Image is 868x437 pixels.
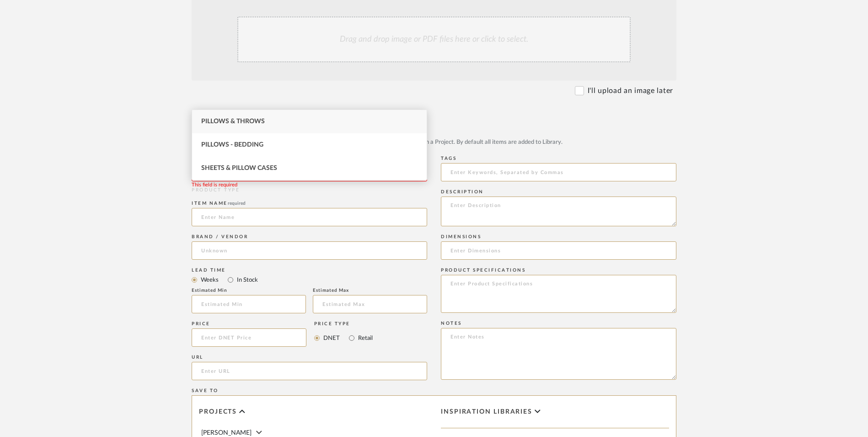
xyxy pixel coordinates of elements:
[192,117,676,122] div: Item Type
[192,295,306,313] input: Estimated Min
[357,333,373,343] label: Retail
[192,321,306,327] div: Price
[192,187,427,194] div: PRODUCT TYPE
[192,241,427,260] input: Unknown
[313,295,427,313] input: Estimated Max
[313,288,427,293] div: Estimated Max
[192,274,427,285] mat-radio-group: Select item type
[441,408,532,416] span: Inspiration libraries
[588,85,673,96] label: I'll upload an image later
[201,118,265,125] span: Pillows & Throws
[441,241,676,260] input: Enter Dimensions
[200,275,219,285] label: Weeks
[201,165,277,171] span: Sheets & Pillow Cases
[192,124,676,136] mat-radio-group: Select item type
[441,234,676,240] div: Dimensions
[192,234,427,240] div: Brand / Vendor
[228,201,246,206] span: required
[314,321,373,327] div: Price Type
[192,208,427,226] input: Enter Name
[201,142,263,148] span: Pillows - Bedding
[192,355,427,360] div: URL
[192,268,427,273] div: Lead Time
[192,138,676,147] div: Upload JPG/PNG images or PDF drawings to create an item with maximum functionality in a Project. ...
[441,163,676,181] input: Enter Keywords, Separated by Commas
[314,328,373,347] mat-radio-group: Select price type
[441,189,676,195] div: Description
[441,268,676,273] div: Product Specifications
[441,321,676,326] div: Notes
[192,181,237,189] div: This field is required
[192,288,306,293] div: Estimated Min
[192,328,306,347] input: Enter DNET Price
[199,408,237,416] span: Projects
[441,156,676,161] div: Tags
[236,275,258,285] label: In Stock
[192,201,427,206] div: Item name
[201,430,252,436] span: [PERSON_NAME]
[192,388,676,393] div: Save To
[192,362,427,380] input: Enter URL
[322,333,340,343] label: DNET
